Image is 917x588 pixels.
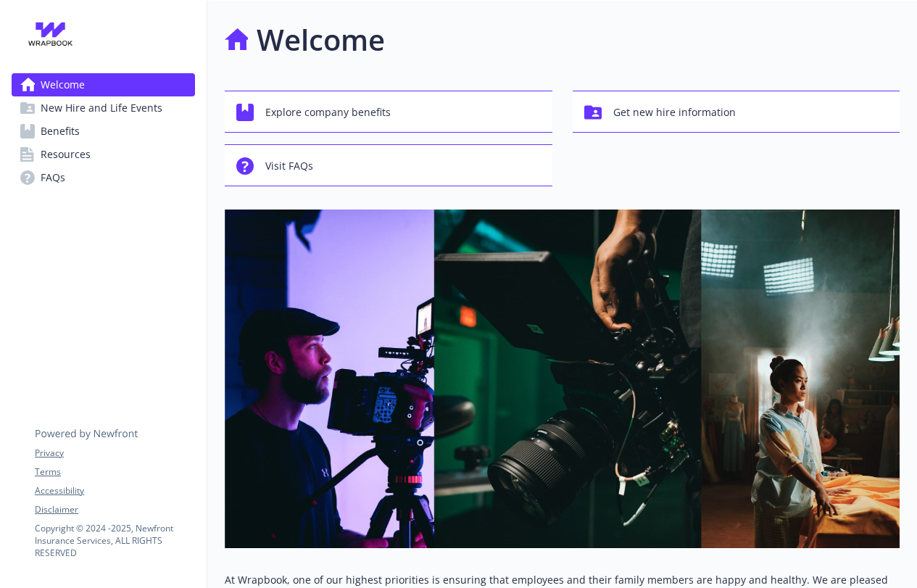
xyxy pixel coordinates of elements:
span: Get new hire information [613,99,736,126]
img: overview page banner [225,210,900,548]
span: Explore company benefits [265,99,391,126]
a: Accessibility [35,484,194,497]
span: New Hire and Life Events [41,96,162,120]
a: Benefits [12,120,195,143]
p: Copyright © 2024 - 2025 , Newfront Insurance Services, ALL RIGHTS RESERVED [35,522,194,559]
a: Terms [35,465,194,479]
span: FAQs [41,166,65,189]
h1: Welcome [257,18,385,62]
span: Resources [41,143,91,166]
a: Privacy [35,447,194,460]
a: Resources [12,143,195,166]
button: Visit FAQs [225,144,552,186]
span: Benefits [41,120,80,143]
button: Explore company benefits [225,91,552,133]
a: FAQs [12,166,195,189]
a: New Hire and Life Events [12,96,195,120]
span: Visit FAQs [265,152,313,180]
a: Disclaimer [35,503,194,516]
button: Get new hire information [573,91,900,133]
span: Welcome [41,73,85,96]
a: Welcome [12,73,195,96]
